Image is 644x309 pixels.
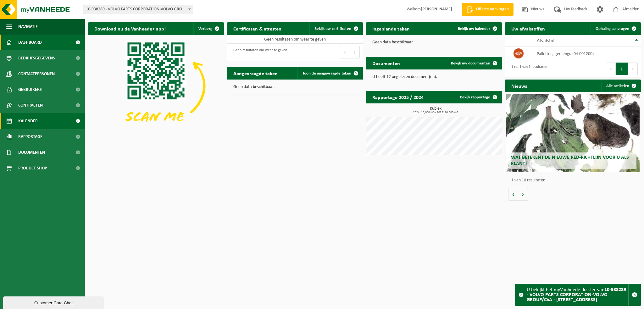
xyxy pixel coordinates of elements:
h2: Certificaten & attesten [227,22,288,35]
span: Toon de aangevraagde taken [303,71,351,75]
span: Navigatie [18,19,38,35]
p: Geen data beschikbaar. [233,85,357,89]
h2: Documenten [366,57,406,69]
span: Rapportage [18,129,42,145]
div: 1 tot 1 van 1 resultaten [508,62,547,76]
a: Bekijk uw certificaten [309,22,362,35]
a: Bekijk uw documenten [446,57,501,69]
h2: Ingeplande taken [366,22,416,35]
h2: Download nu de Vanheede+ app! [88,22,172,35]
span: Kalender [18,113,38,129]
span: Bekijk uw certificaten [314,27,351,31]
p: Geen data beschikbaar. [372,40,496,45]
button: Verberg [193,22,223,35]
h2: Aangevraagde taken [227,67,284,79]
span: Documenten [18,145,45,160]
button: Volgende [518,188,528,201]
h2: Nieuws [505,80,533,92]
span: Offerte aanvragen [475,6,510,13]
button: 1 [616,63,628,75]
button: Previous [606,63,616,75]
h3: Kubiek [369,107,502,114]
span: Product Shop [18,160,47,176]
span: Afvalstof [537,38,555,43]
span: 10-938289 - VOLVO PARTS CORPORATION-VOLVO GROUP/CVA - 9041 OOSTAKKER, SMALLEHEERWEG 31 [83,5,193,14]
span: Gebruikers [18,82,42,97]
button: Previous [340,46,350,58]
a: Ophaling aanvragen [591,22,640,35]
span: Dashboard [18,35,42,50]
button: Vorige [508,188,518,201]
span: Wat betekent de nieuwe RED-richtlijn voor u als klant? [511,155,629,166]
span: Ophaling aanvragen [596,27,629,31]
span: Contactpersonen [18,66,55,82]
span: Bekijk uw kalender [458,27,490,31]
span: Bekijk uw documenten [451,61,490,65]
p: U heeft 12 ongelezen document(en). [372,75,496,79]
span: Contracten [18,97,43,113]
p: 1 van 10 resultaten [511,178,638,183]
a: Offerte aanvragen [462,3,514,16]
iframe: chat widget [3,295,105,309]
a: Bekijk uw kalender [453,22,501,35]
img: Download de VHEPlus App [88,35,224,137]
button: Next [628,63,638,75]
button: Next [350,46,360,58]
a: Bekijk rapportage [455,91,501,103]
span: 10-938289 - VOLVO PARTS CORPORATION-VOLVO GROUP/CVA - 9041 OOSTAKKER, SMALLEHEERWEG 31 [83,5,193,14]
div: Geen resultaten om weer te geven [230,45,287,59]
span: 2024: 10,000 m3 - 2025: 16,000 m3 [369,111,502,114]
a: Toon de aangevraagde taken [297,67,362,80]
a: Wat betekent de nieuwe RED-richtlijn voor u als klant? [506,94,639,172]
h2: Uw afvalstoffen [505,22,551,35]
td: palletten, gemengd (04-001200) [532,47,641,60]
div: U bekijkt het myVanheede dossier van [527,284,628,306]
h2: Rapportage 2025 / 2024 [366,91,430,103]
span: Bedrijfsgegevens [18,50,55,66]
td: Geen resultaten om weer te geven [227,35,363,44]
a: Alle artikelen [601,80,640,92]
span: Verberg [198,27,212,31]
strong: 10-938289 - VOLVO PARTS CORPORATION-VOLVO GROUP/CVA - [STREET_ADDRESS] [527,287,626,302]
strong: [PERSON_NAME] [421,7,452,12]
